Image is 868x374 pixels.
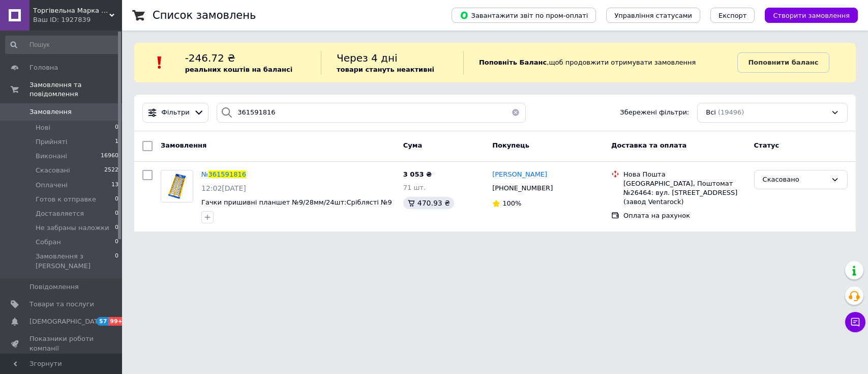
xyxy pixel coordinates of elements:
[29,300,94,309] span: Товари та послуги
[152,55,167,70] img: :exclamation:
[115,252,118,270] span: 0
[217,103,526,123] input: Пошук за номером замовлення, ПІБ покупця, номером телефону, Email, номером накладної
[452,8,596,23] button: Завантажити звіт по пром-оплаті
[337,66,434,73] b: товари стануть неактивні
[845,312,865,332] button: Чат з покупцем
[492,184,553,192] span: [PHONE_NUMBER]
[737,52,829,73] a: Поповнити баланс
[101,152,118,161] span: 16960
[162,108,190,118] span: Фільтри
[108,317,125,326] span: 99+
[36,152,67,161] span: Виконані
[505,103,526,123] button: Очистить
[754,141,780,149] span: Статус
[111,181,118,190] span: 13
[719,12,747,19] span: Експорт
[36,166,70,175] span: Скасовані
[161,174,193,199] img: Фото товару
[115,137,118,147] span: 1
[623,179,746,207] div: [GEOGRAPHIC_DATA], Поштомат №26464: вул. [STREET_ADDRESS] (завод Ventarock)
[185,52,235,64] span: -246.72 ₴
[97,317,108,326] span: 57
[5,36,119,54] input: Пошук
[33,6,109,15] span: Торгівельна Марка "FromFactory"
[29,317,105,326] span: [DEMOGRAPHIC_DATA]
[36,137,67,147] span: Прийняті
[33,15,122,24] div: Ваш ID: 1927839
[623,170,746,179] div: Нова Пошта
[710,8,755,23] button: Експорт
[492,170,547,178] span: [PERSON_NAME]
[479,59,547,66] b: Поповніть Баланс
[36,181,68,190] span: Оплачені
[29,80,122,99] span: Замовлення та повідомлення
[763,175,827,185] div: Скасовано
[403,197,454,209] div: 470.93 ₴
[36,209,84,218] span: Доставляется
[606,8,700,23] button: Управління статусами
[36,252,115,270] span: Замовлення з [PERSON_NAME]
[201,170,208,178] span: №
[29,107,72,117] span: Замовлення
[502,199,521,207] span: 100%
[161,141,206,149] span: Замовлення
[403,170,432,178] span: 3 053 ₴
[403,184,426,191] span: 71 шт.
[161,170,193,203] a: Фото товару
[36,123,50,132] span: Нові
[115,209,118,218] span: 0
[614,12,692,19] span: Управління статусами
[620,108,689,118] span: Збережені фільтри:
[765,8,858,23] button: Створити замовлення
[29,63,58,72] span: Головна
[623,211,746,220] div: Оплата на рахунок
[201,198,392,206] a: Гачки пришивні планшет №9/28мм/24шт:Сріблясті №9
[36,223,109,233] span: Не забраны наложки
[115,223,118,233] span: 0
[611,141,686,149] span: Доставка та оплата
[773,12,850,19] span: Створити замовлення
[29,334,94,353] span: Показники роботи компанії
[208,170,246,178] span: 361591816
[104,166,118,175] span: 2522
[29,282,79,292] span: Повідомлення
[748,59,818,66] b: Поповнити баланс
[755,11,858,19] a: Створити замовлення
[115,195,118,204] span: 0
[115,238,118,247] span: 0
[115,123,118,132] span: 0
[36,238,61,247] span: Собран
[706,108,716,118] span: Всі
[492,141,529,149] span: Покупець
[201,184,246,192] span: 12:02[DATE]
[492,170,547,180] a: [PERSON_NAME]
[201,170,246,178] a: №361591816
[718,108,744,116] span: (19496)
[460,11,588,20] span: Завантажити звіт по пром-оплаті
[185,66,293,73] b: реальних коштів на балансі
[153,9,256,21] h1: Список замовлень
[403,141,422,149] span: Cума
[463,51,738,74] div: , щоб продовжити отримувати замовлення
[337,52,398,64] span: Через 4 дні
[36,195,96,204] span: Готов к отправке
